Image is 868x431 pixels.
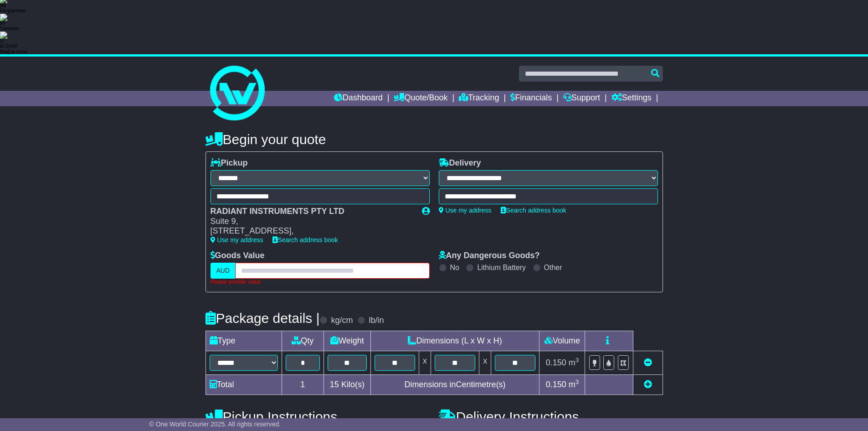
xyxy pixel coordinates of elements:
td: x [419,351,431,374]
td: x [479,351,491,374]
a: Quote/Book [394,91,447,106]
label: Pickup [211,158,248,168]
a: Add new item [644,380,652,389]
a: Financials [510,91,552,106]
div: RADIANT INSTRUMENTS PTY LTD [211,207,413,217]
td: Kilo(s) [324,374,371,395]
label: lb/in [369,316,384,326]
td: Total [205,374,282,395]
label: AUD [211,263,236,279]
a: Remove this item [644,358,652,367]
label: kg/cm [331,316,353,326]
td: Dimensions in Centimetre(s) [370,374,539,395]
a: Tracking [459,91,499,106]
a: Use my address [211,236,263,244]
label: Lithium Battery [477,263,526,272]
span: m [569,358,579,367]
label: Delivery [439,158,481,168]
span: © One World Courier 2025. All rights reserved. [149,421,281,428]
span: 0.150 [546,358,566,367]
span: 15 [330,380,339,389]
td: Dimensions (L x W x H) [370,331,539,351]
td: Volume [539,331,585,351]
label: Other [544,263,562,272]
div: Please provide value [211,279,430,285]
td: Weight [324,331,371,351]
span: 0.150 [546,380,566,389]
label: No [450,263,459,272]
a: Support [563,91,600,106]
label: Goods Value [211,251,265,261]
td: Type [205,331,282,351]
h4: Package details | [205,311,320,326]
a: Dashboard [334,91,383,106]
div: Suite 9, [211,217,413,227]
a: Search address book [501,207,566,214]
span: m [569,380,579,389]
sup: 3 [575,357,579,363]
td: 1 [282,374,324,395]
h4: Begin your quote [205,132,663,147]
a: Use my address [439,207,492,214]
a: Settings [611,91,652,106]
div: [STREET_ADDRESS], [211,226,413,236]
label: Any Dangerous Goods? [439,251,540,261]
h4: Pickup Instructions [205,409,430,424]
h4: Delivery Instructions [439,409,663,424]
a: Search address book [272,236,338,244]
td: Qty [282,331,324,351]
sup: 3 [575,379,579,385]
